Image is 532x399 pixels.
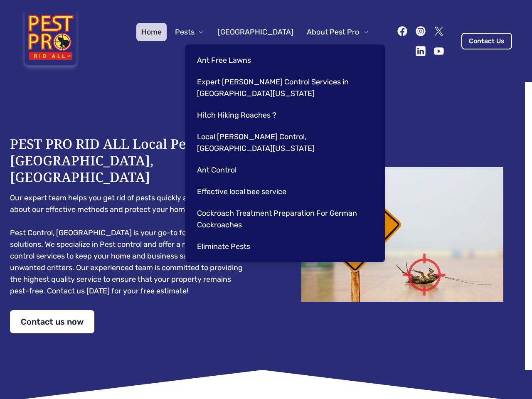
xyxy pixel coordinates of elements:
h1: PEST PRO RID ALL Local Pest Control [GEOGRAPHIC_DATA], [GEOGRAPHIC_DATA] [10,135,249,185]
pre: Our expert team helps you get rid of pests quickly and safely. Learn about our effective methods ... [10,192,249,297]
img: Dead cockroach on floor with caution sign pest control [283,167,522,302]
a: Home [136,23,167,41]
a: Effective local bee service [192,182,375,201]
a: Ant Control [192,161,375,179]
a: Expert [PERSON_NAME] Control Services in [GEOGRAPHIC_DATA][US_STATE] [192,73,375,103]
button: Pest Control Community B2B [183,41,304,59]
img: Pest Pro Rid All [20,10,81,72]
span: About Pest Pro [307,26,359,38]
span: Pests [175,26,195,38]
a: [GEOGRAPHIC_DATA] [213,23,298,41]
button: Pests [170,23,209,41]
a: Hitch Hiking Roaches ? [192,106,375,124]
a: Contact us now [10,310,94,333]
a: Ant Free Lawns [192,51,375,69]
a: Blog [308,41,333,59]
button: About Pest Pro [302,23,374,41]
a: Cockroach Treatment Preparation For German Cockroaches [192,204,375,234]
a: Contact Us [461,33,512,49]
a: Contact [336,41,374,59]
a: Local [PERSON_NAME] Control, [GEOGRAPHIC_DATA][US_STATE] [192,128,375,158]
a: Eliminate Pests [192,237,375,256]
